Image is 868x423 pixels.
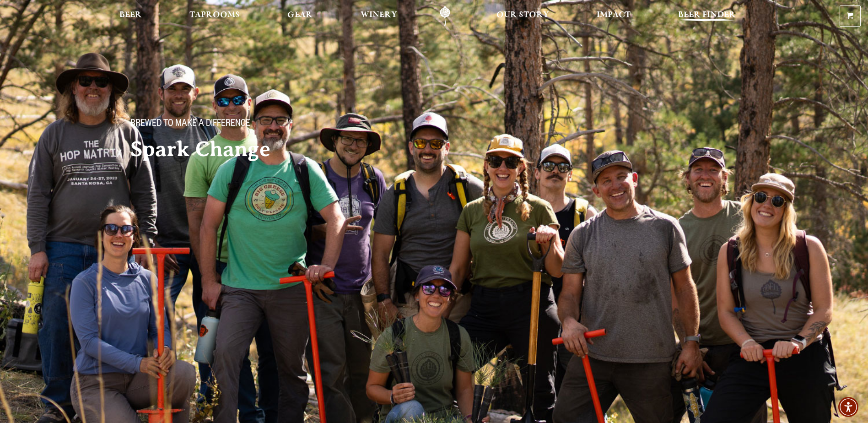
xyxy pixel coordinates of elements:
[183,6,246,27] a: Taprooms
[130,119,250,130] span: Brewed to make a difference
[113,6,148,27] a: Beer
[838,397,858,417] div: Accessibility Menu
[355,6,403,27] a: Winery
[287,11,313,19] span: Gear
[189,11,240,19] span: Taprooms
[496,11,549,19] span: Our Story
[597,11,631,19] span: Impact
[361,11,397,19] span: Winery
[119,11,142,19] span: Beer
[491,6,555,27] a: Our Story
[672,6,742,27] a: Beer Finder
[678,11,736,19] span: Beer Finder
[428,6,462,27] a: Odell Home
[130,138,416,161] h2: Spark Change
[591,6,636,27] a: Impact
[281,6,318,27] a: Gear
